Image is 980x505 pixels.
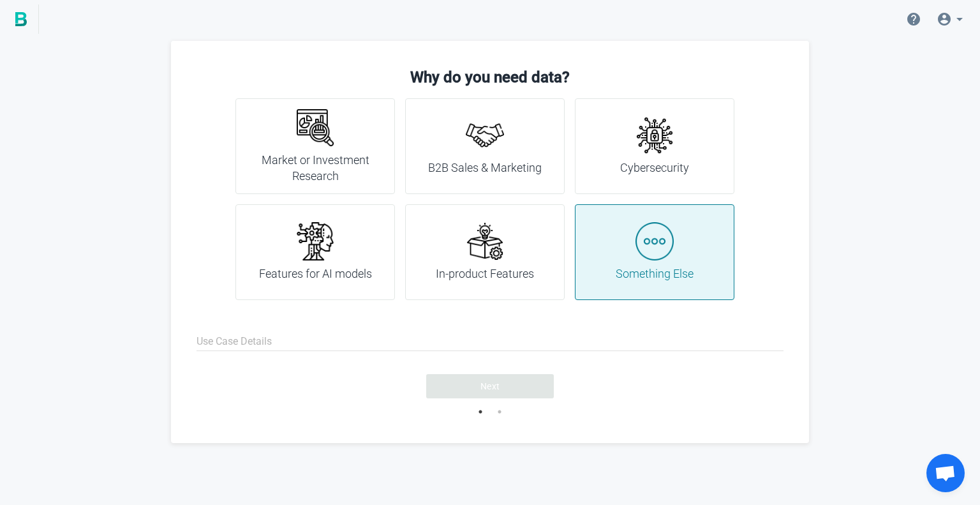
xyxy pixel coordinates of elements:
h4: Something Else [616,266,694,282]
img: ai.png [296,222,334,260]
div: Open chat [926,454,965,492]
img: new-product.png [466,222,504,260]
h4: Features for AI models [259,266,372,282]
h4: Market or Investment Research [251,152,379,185]
h4: B2B Sales & Marketing [428,160,542,176]
img: cyber-security.png [635,116,674,155]
button: Next [426,374,554,398]
img: more.png [635,222,674,260]
img: research.png [296,109,334,147]
h4: Cybersecurity [620,160,689,176]
button: 1 [474,405,487,418]
span: Next [480,380,500,393]
h4: In-product Features [436,266,534,282]
img: handshake.png [466,116,504,155]
img: BigPicture.io [15,12,27,26]
h3: Why do you need data? [197,66,783,88]
button: 2 [493,405,506,418]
